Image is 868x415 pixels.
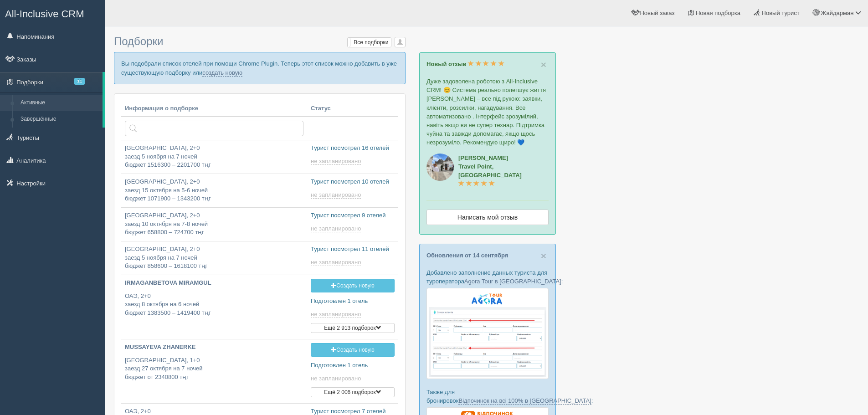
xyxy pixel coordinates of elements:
button: Close [541,251,546,261]
button: Ещё 2 913 подборок [311,323,395,333]
a: [GEOGRAPHIC_DATA], 2+0заезд 15 октября на 5-6 ночейбюджет 1071900 – 1343200 тңг [121,174,307,207]
a: создать новую [202,69,242,77]
span: Новый заказ [640,10,674,16]
a: All-Inclusive CRM [0,0,104,26]
span: × [541,251,546,261]
span: не запланировано [311,259,361,266]
span: Подборки [114,35,163,47]
a: не запланировано [311,158,363,165]
a: не запланировано [311,225,363,232]
a: [GEOGRAPHIC_DATA], 2+0заезд 10 октября на 7-8 ночейбюджет 658800 – 724700 тңг [121,208,307,241]
a: Завершённые [16,111,103,128]
p: MUSSAYEVA ZHANERKE [125,343,303,352]
a: Создать новую [311,343,395,357]
a: Новый отзыв [426,61,504,67]
th: Информация о подборке [121,101,307,117]
span: Новый турист [762,10,800,16]
input: Поиск по стране или туристу [125,121,303,136]
p: Подготовлен 1 отель [311,361,395,370]
p: IRMAGANBETOVA MIRAMGUL [125,279,303,287]
button: Close [541,60,546,69]
p: Добавлено заполнение данных туриста для туроператора : [426,268,549,286]
span: не запланировано [311,311,361,318]
p: Вы подобрали список отелей при помощи Chrome Plugin. Теперь этот список можно добавить в уже суще... [114,52,406,84]
span: Новая подборка [696,10,740,16]
p: Дуже задоволена роботою з All-Inclusive CRM! 😊 Система реально полегшує життя [PERSON_NAME] – все... [426,77,549,147]
span: не запланировано [311,225,361,232]
a: Активные [16,95,103,111]
a: MUSSAYEVA ZHANERKE [GEOGRAPHIC_DATA], 1+0заезд 27 октября на 7 ночейбюджет от 2340800 тңг [121,339,307,389]
p: [GEOGRAPHIC_DATA], 1+0 заезд 27 октября на 7 ночей бюджет от 2340800 тңг [125,356,303,382]
a: не запланировано [311,259,363,266]
span: 11 [74,78,85,85]
span: Жайдарман [821,10,853,16]
span: не запланировано [311,191,361,199]
a: [GEOGRAPHIC_DATA], 2+0заезд 5 ноября на 7 ночейбюджет 858600 – 1618100 тңг [121,241,307,275]
p: [GEOGRAPHIC_DATA], 2+0 заезд 15 октября на 5-6 ночей бюджет 1071900 – 1343200 тңг [125,178,303,203]
img: agora-tour-%D1%84%D0%BE%D1%80%D0%BC%D0%B0-%D0%B1%D1%80%D0%BE%D0%BD%D1%8E%D0%B2%D0%B0%D0%BD%D0%BD%... [426,288,549,379]
p: [GEOGRAPHIC_DATA], 2+0 заезд 10 октября на 7-8 ночей бюджет 658800 – 724700 тңг [125,211,303,237]
span: не запланировано [311,375,361,382]
p: Турист посмотрел 9 отелей [311,211,395,220]
a: Создать новую [311,279,395,292]
a: не запланировано [311,375,363,382]
p: Турист посмотрел 11 отелей [311,245,395,254]
a: [PERSON_NAME]Travel Point, [GEOGRAPHIC_DATA] [458,154,522,187]
a: Agora Tour в [GEOGRAPHIC_DATA] [464,278,561,285]
span: × [541,59,546,70]
a: не запланировано [311,191,363,199]
a: IRMAGANBETOVA MIRAMGUL ОАЭ, 2+0заезд 8 октября на 6 ночейбюджет 1383500 – 1419400 тңг [121,275,307,325]
span: All-Inclusive CRM [5,8,84,20]
p: Турист посмотрел 10 отелей [311,178,395,186]
p: Подготовлен 1 отель [311,297,395,306]
p: [GEOGRAPHIC_DATA], 2+0 заезд 5 ноября на 7 ночей бюджет 858600 – 1618100 тңг [125,245,303,271]
p: [GEOGRAPHIC_DATA], 2+0 заезд 5 ноября на 7 ночей бюджет 1516300 – 2201700 тңг [125,144,303,169]
a: не запланировано [311,311,363,318]
a: Написать мой отзыв [426,210,549,225]
span: не запланировано [311,158,361,165]
label: Все подборки [348,38,391,47]
button: Ещё 2 006 подборок [311,387,395,397]
th: Статус [307,101,398,117]
a: [GEOGRAPHIC_DATA], 2+0заезд 5 ноября на 7 ночейбюджет 1516300 – 2201700 тңг [121,140,307,174]
p: Турист посмотрел 16 отелей [311,144,395,153]
p: Также для бронировок : [426,388,549,405]
p: ОАЭ, 2+0 заезд 8 октября на 6 ночей бюджет 1383500 – 1419400 тңг [125,292,303,318]
a: Відпочинок на всі 100% в [GEOGRAPHIC_DATA] [458,397,591,405]
a: Обновления от 14 сентября [426,252,508,259]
